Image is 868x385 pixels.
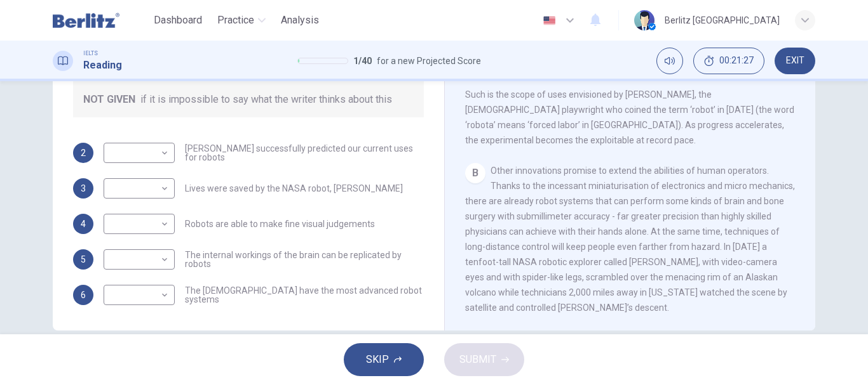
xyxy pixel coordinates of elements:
img: Profile picture [634,10,654,30]
button: 00:21:27 [693,48,764,74]
span: IELTS [83,49,98,58]
div: Mute [656,48,683,74]
a: Berlitz Latam logo [53,8,149,33]
span: 00:21:27 [719,56,754,66]
span: Lives were saved by the NASA robot, [PERSON_NAME] [185,184,403,193]
img: Berlitz Latam logo [53,8,119,33]
span: 3 [81,184,86,193]
button: EXIT [775,48,815,74]
span: Practice [217,13,254,28]
button: SKIP [344,343,424,376]
button: Practice [212,9,271,32]
span: 1 / 40 [353,53,372,69]
h1: Reading [83,58,122,73]
span: [PERSON_NAME] successfully predicted our current uses for robots [185,144,424,162]
span: 6 [81,290,86,299]
div: Hide [693,48,764,74]
span: NOT GIVEN [83,92,135,107]
span: Dashboard [154,13,202,28]
span: 4 [81,219,86,228]
span: Other innovations promise to extend the abilities of human operators. Thanks to the incessant min... [465,166,795,313]
span: EXIT [786,56,804,66]
button: Analysis [276,9,324,32]
div: Berlitz [GEOGRAPHIC_DATA] [665,13,780,28]
span: SKIP [366,351,389,369]
img: en [541,16,557,25]
span: 5 [81,255,86,264]
span: for a new Projected Score [377,53,481,69]
span: The [DEMOGRAPHIC_DATA] have the most advanced robot systems [185,286,424,304]
span: 2 [81,148,86,157]
span: The internal workings of the brain can be replicated by robots [185,251,424,268]
span: Robots are able to make fine visual judgements [185,219,375,228]
button: Dashboard [149,9,207,32]
span: Analysis [281,13,319,28]
div: B [465,163,485,183]
span: if it is impossible to say what the writer thinks about this [140,92,392,107]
